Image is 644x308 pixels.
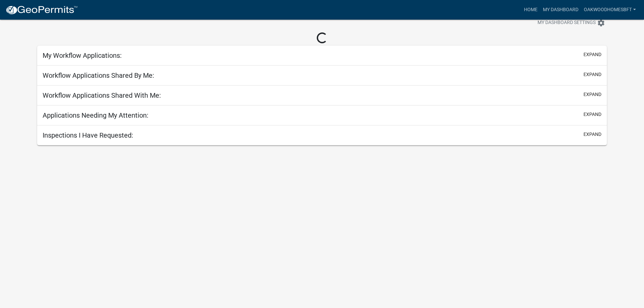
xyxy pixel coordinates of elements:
[597,19,605,27] i: settings
[583,91,601,98] button: expand
[540,3,581,16] a: My Dashboard
[581,3,639,16] a: OakwoodHomesBft
[43,71,154,79] h5: Workflow Applications Shared By Me:
[583,71,601,78] button: expand
[43,131,133,139] h5: Inspections I Have Requested:
[583,111,601,118] button: expand
[583,51,601,58] button: expand
[532,16,611,29] button: My Dashboard Settingssettings
[43,111,148,119] h5: Applications Needing My Attention:
[521,3,540,16] a: Home
[43,51,122,60] h5: My Workflow Applications:
[538,19,596,27] span: My Dashboard Settings
[583,131,601,138] button: expand
[43,91,161,99] h5: Workflow Applications Shared With Me:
